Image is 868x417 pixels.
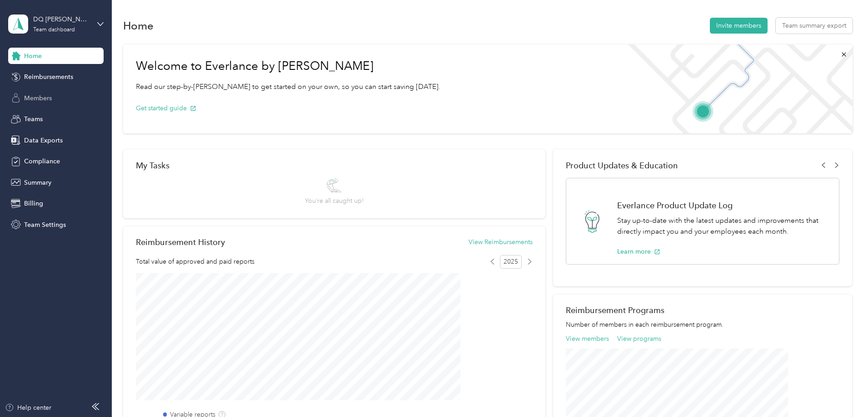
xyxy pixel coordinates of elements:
h1: Everlance Product Update Log [617,201,829,210]
button: View programs [617,334,661,343]
h1: Home [123,21,154,30]
span: 2025 [500,255,522,269]
span: Total value of approved and paid reports [136,257,254,266]
img: Welcome to everlance [619,44,852,133]
p: Number of members in each reimbursement program. [566,320,839,329]
button: Get started guide [136,103,196,113]
iframe: Everlance-gr Chat Button Frame [817,366,868,417]
span: Billing [24,199,43,208]
span: Teams [24,114,43,124]
button: View Reimbursements [469,237,533,247]
span: Compliance [24,157,60,166]
span: Members [24,93,52,103]
p: Stay up-to-date with the latest updates and improvements that directly impact you and your employ... [617,215,829,237]
h1: Welcome to Everlance by [PERSON_NAME] [136,59,440,74]
span: You’re all caught up! [305,196,364,206]
span: Team Settings [24,220,66,230]
span: Summary [24,178,51,187]
p: Read our step-by-[PERSON_NAME] to get started on your own, so you can start saving [DATE]. [136,81,440,93]
button: Learn more [617,247,660,256]
span: Home [24,51,42,61]
h2: Reimbursement Programs [566,305,839,315]
span: Data Exports [24,136,63,145]
span: Reimbursements [24,72,73,82]
div: DQ [PERSON_NAME] [33,15,90,24]
h2: Reimbursement History [136,237,225,247]
button: Team summary export [776,18,853,34]
button: View members [566,334,609,343]
button: Invite members [710,18,768,34]
div: Team dashboard [33,27,75,33]
div: My Tasks [136,161,533,170]
span: Product Updates & Education [566,161,678,170]
button: Help center [5,403,51,412]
